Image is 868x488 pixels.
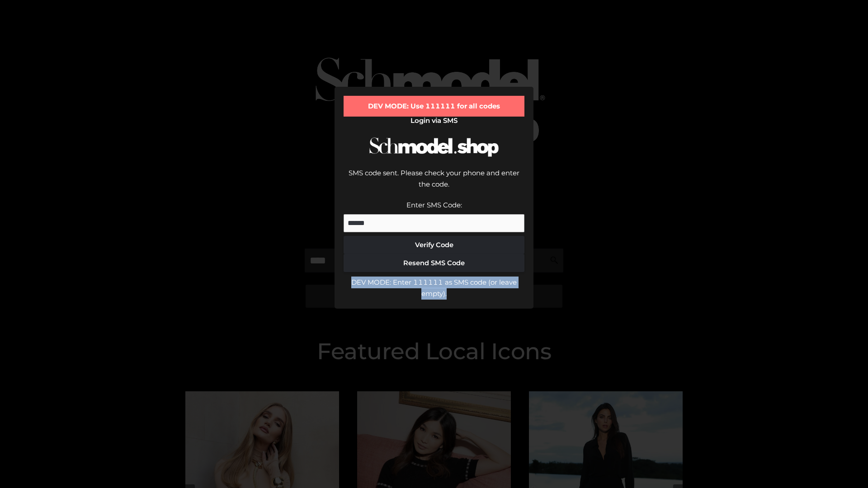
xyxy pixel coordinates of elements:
h2: Login via SMS [344,117,524,125]
label: Enter SMS Code: [406,201,462,209]
button: Verify Code [344,236,524,254]
div: DEV MODE: Use 111111 for all codes [344,96,524,117]
div: SMS code sent. Please check your phone and enter the code. [344,167,524,199]
button: Resend SMS Code [344,254,524,272]
img: Schmodel Logo [366,129,502,165]
div: DEV MODE: Enter 111111 as SMS code (or leave empty). [344,277,524,300]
